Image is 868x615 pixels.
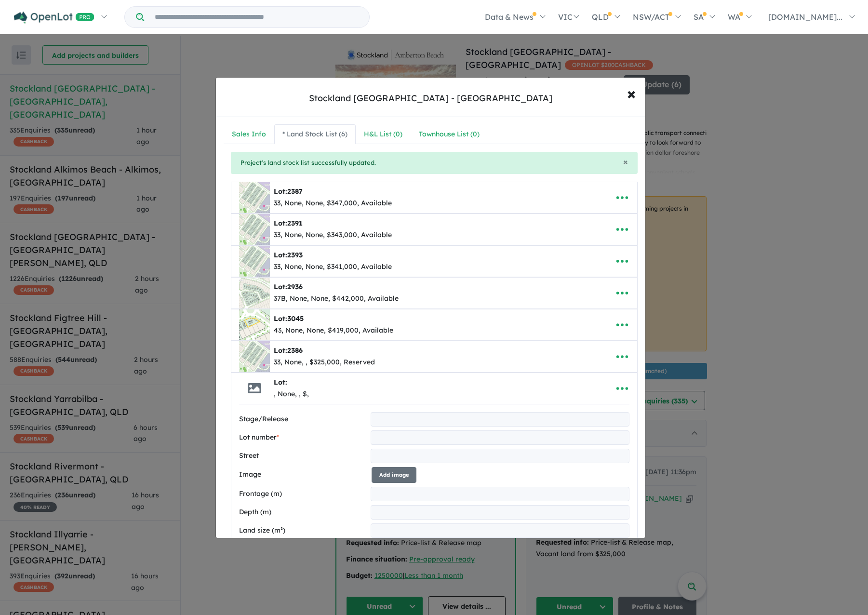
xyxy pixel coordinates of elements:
[419,129,480,140] div: Townhouse List ( 0 )
[239,507,367,518] label: Depth (m)
[274,282,303,291] b: Lot:
[282,129,347,140] div: * Land Stock List ( 6 )
[623,156,628,167] span: ×
[274,198,392,209] div: 33, None, None, $347,000, Available
[623,158,628,166] button: Close
[274,251,303,259] b: Lot:
[239,278,270,308] img: Stockland%20Amberton%20Beach%20-%20Eglinton%20-%20Lot%202936___1757478249.PNG
[146,7,367,27] input: Try estate name, suburb, builder or developer
[239,214,270,245] img: Stockland%20Amberton%20Beach%20-%20Eglinton%20-%20Lot%202391___1757478120.PNG
[287,346,303,355] span: 2386
[274,378,287,387] b: Lot:
[239,182,270,213] img: Stockland%20Amberton%20Beach%20-%20Eglinton%20-%20Lot%202387___1757478070.PNG
[274,346,303,355] b: Lot:
[287,251,303,259] span: 2393
[239,432,367,443] label: Lot number
[287,314,304,323] span: 3045
[239,450,367,462] label: Street
[239,341,270,372] img: Stockland%20Amberton%20Beach%20-%20Eglinton%20-%20Lot%202386___1757478952.PNG
[239,469,368,481] label: Image
[287,219,303,227] span: 2391
[287,282,303,291] span: 2936
[239,246,270,277] img: Stockland%20Amberton%20Beach%20-%20Eglinton%20-%20Lot%202393___1757478169.PNG
[274,229,392,241] div: 33, None, None, $343,000, Available
[274,388,309,400] div: , None, , $,
[309,92,552,105] div: Stockland [GEOGRAPHIC_DATA] - [GEOGRAPHIC_DATA]
[372,467,416,483] button: Add image
[274,293,399,305] div: 37B, None, None, $442,000, Available
[627,83,636,104] span: ×
[239,488,367,500] label: Frontage (m)
[287,187,303,196] span: 2387
[274,325,393,336] div: 43, None, None, $419,000, Available
[768,12,842,22] span: [DOMAIN_NAME]...
[239,525,367,536] label: Land size (m²)
[239,309,270,340] img: Stockland%20Amberton%20Beach%20-%20Eglinton%20-%20Lot%203045___1757478534.PNG
[231,152,638,174] div: Project's land stock list successfully updated.
[274,357,375,368] div: 33, None, , $325,000, Reserved
[274,187,303,196] b: Lot:
[232,129,266,140] div: Sales Info
[274,219,303,227] b: Lot:
[274,314,304,323] b: Lot:
[274,261,392,273] div: 33, None, None, $341,000, Available
[364,129,402,140] div: H&L List ( 0 )
[239,414,367,425] label: Stage/Release
[14,12,94,24] img: Openlot PRO Logo White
